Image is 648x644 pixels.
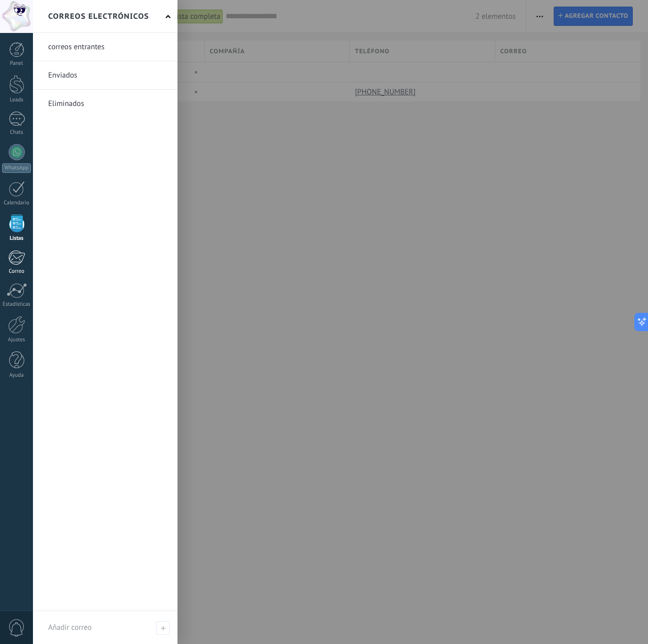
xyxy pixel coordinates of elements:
[156,621,170,635] span: Añadir correo
[2,235,31,242] div: Listas
[2,268,31,275] div: Correo
[2,337,31,343] div: Ajustes
[33,61,177,90] li: Enviados
[2,200,31,206] div: Calendario
[2,97,31,103] div: Leads
[33,90,177,118] li: Eliminados
[2,129,31,136] div: Chats
[2,372,31,379] div: Ayuda
[48,623,92,632] span: Añadir correo
[48,1,149,32] h2: Correos electrónicos
[2,163,31,173] div: WhatsApp
[2,60,31,67] div: Panel
[2,301,31,308] div: Estadísticas
[33,33,177,61] li: correos entrantes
